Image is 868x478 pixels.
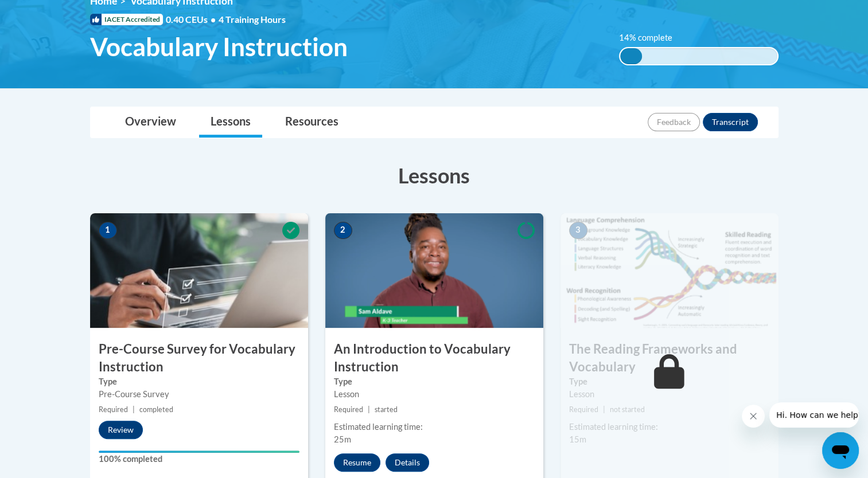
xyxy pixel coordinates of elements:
span: | [368,405,370,414]
label: 100% completed [99,453,299,465]
h3: Pre-Course Survey for Vocabulary Instruction [90,340,308,376]
div: Your progress [99,450,299,453]
span: 4 Training Hours [219,14,286,25]
iframe: Button to launch messaging window [822,432,859,469]
div: Pre-Course Survey [99,388,299,401]
span: Hi. How can we help? [7,8,93,17]
label: Type [569,375,770,388]
button: Resume [334,453,380,472]
span: Required [569,405,598,414]
span: | [603,405,605,414]
button: Review [99,421,143,439]
span: 2 [334,222,352,239]
div: Estimated learning time: [334,421,535,433]
label: 14% complete [619,32,685,44]
span: completed [139,405,173,414]
iframe: Message from company [769,402,859,428]
div: Estimated learning time: [569,421,770,433]
span: 3 [569,222,587,239]
span: started [375,405,398,414]
button: Details [386,453,429,472]
div: 14% complete [620,48,642,64]
span: | [133,405,135,414]
div: Lesson [569,388,770,401]
label: Type [99,375,299,388]
label: Type [334,375,535,388]
div: Lesson [334,388,535,401]
h3: An Introduction to Vocabulary Instruction [325,340,543,376]
button: Feedback [648,113,700,131]
span: IACET Accredited [90,14,163,25]
a: Lessons [199,107,262,138]
span: 25m [334,434,351,444]
span: Required [99,405,128,414]
img: Course Image [325,213,543,328]
span: • [211,14,216,25]
span: 1 [99,222,117,239]
span: 0.40 CEUs [166,13,219,26]
iframe: Close message [742,405,765,428]
img: Course Image [560,213,779,328]
h3: Lessons [90,161,779,190]
button: Transcript [703,113,758,131]
span: Vocabulary Instruction [90,32,348,62]
img: Course Image [90,213,308,328]
a: Overview [114,107,188,138]
span: not started [610,405,645,414]
span: Required [334,405,363,414]
span: 15m [569,434,586,444]
a: Resources [274,107,350,138]
h3: The Reading Frameworks and Vocabulary [560,340,779,376]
